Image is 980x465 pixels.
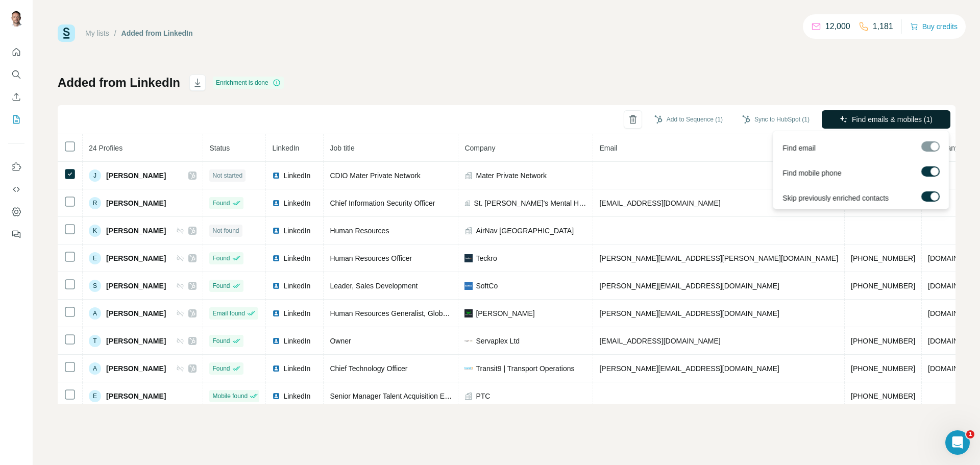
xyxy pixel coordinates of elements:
[89,225,101,237] div: K
[283,391,310,401] span: LinkedIn
[283,170,310,181] span: LinkedIn
[85,29,109,37] a: My lists
[283,308,310,319] span: LinkedIn
[272,337,280,345] img: LinkedIn logo
[106,281,166,291] span: [PERSON_NAME]
[599,254,838,262] span: [PERSON_NAME][EMAIL_ADDRESS][PERSON_NAME][DOMAIN_NAME]
[89,197,101,209] div: R
[114,28,116,38] li: /
[89,335,101,347] div: T
[272,254,280,262] img: LinkedIn logo
[212,391,248,401] span: Mobile found
[8,203,24,221] button: Dashboard
[647,112,730,127] button: Add to Sequence (1)
[212,171,242,180] span: Not started
[212,254,230,263] span: Found
[89,252,101,264] div: E
[851,337,915,345] span: [PHONE_NUMBER]
[476,226,574,236] span: AirNav [GEOGRAPHIC_DATA]
[89,362,101,375] div: A
[89,280,101,292] div: S
[8,65,24,84] button: Search
[283,226,310,236] span: LinkedIn
[476,363,574,374] span: Transit9 | Transport Operations
[599,282,779,290] span: [PERSON_NAME][EMAIL_ADDRESS][DOMAIN_NAME]
[330,364,407,373] span: Chief Technology Officer
[851,254,915,262] span: [PHONE_NUMBER]
[212,226,239,235] span: Not found
[283,336,310,346] span: LinkedIn
[330,282,418,290] span: Leader, Sales Development
[106,363,166,374] span: [PERSON_NAME]
[476,281,498,291] span: SoftCo
[599,144,617,152] span: Email
[106,308,166,319] span: [PERSON_NAME]
[476,253,497,263] span: Teckro
[735,112,817,127] button: Sync to HubSpot (1)
[106,170,166,181] span: [PERSON_NAME]
[272,282,280,290] img: LinkedIn logo
[822,110,950,129] button: Find emails & mobiles (1)
[330,199,435,207] span: Chief Information Security Officer
[106,336,166,346] span: [PERSON_NAME]
[330,254,412,262] span: Human Resources Officer
[464,144,495,152] span: Company
[476,308,534,319] span: [PERSON_NAME]
[272,172,280,180] img: LinkedIn logo
[272,364,280,373] img: LinkedIn logo
[8,158,24,176] button: Use Surfe on LinkedIn
[464,309,473,317] img: company-logo
[330,337,351,345] span: Owner
[476,170,546,181] span: Mater Private Network
[106,391,166,401] span: [PERSON_NAME]
[212,336,230,346] span: Found
[851,364,915,373] span: [PHONE_NUMBER]
[89,307,101,320] div: A
[212,199,230,208] span: Found
[58,75,180,91] h1: Added from LinkedIn
[8,110,24,129] button: My lists
[851,392,915,400] span: [PHONE_NUMBER]
[330,392,460,400] span: Senior Manager Talent Acquisition EMEA
[283,198,310,208] span: LinkedIn
[212,281,230,290] span: Found
[89,144,122,152] span: 24 Profiles
[209,144,230,152] span: Status
[212,364,230,373] span: Found
[272,392,280,400] img: LinkedIn logo
[272,309,280,317] img: LinkedIn logo
[599,309,779,317] span: [PERSON_NAME][EMAIL_ADDRESS][DOMAIN_NAME]
[58,25,75,42] img: Surfe Logo
[910,19,958,34] button: Buy credits
[272,227,280,235] img: LinkedIn logo
[945,430,970,455] iframe: Intercom live chat
[8,43,24,61] button: Quick start
[599,364,779,373] span: [PERSON_NAME][EMAIL_ADDRESS][DOMAIN_NAME]
[89,390,101,402] div: E
[599,199,720,207] span: [EMAIL_ADDRESS][DOMAIN_NAME]
[8,10,24,27] img: Avatar
[121,28,193,38] div: Added from LinkedIn
[283,281,310,291] span: LinkedIn
[283,253,310,263] span: LinkedIn
[272,144,299,152] span: LinkedIn
[966,430,974,438] span: 1
[852,114,933,125] span: Find emails & mobiles (1)
[782,193,889,203] span: Skip previously enriched contacts
[476,391,490,401] span: PTC
[106,226,166,236] span: [PERSON_NAME]
[464,364,473,373] img: company-logo
[782,143,816,153] span: Find email
[330,309,536,317] span: Human Resources Generalist, Global Sourcing-Talent Acquisition
[476,336,520,346] span: Servaplex Ltd
[782,168,841,178] span: Find mobile phone
[873,20,893,33] p: 1,181
[464,254,473,262] img: company-logo
[8,88,24,106] button: Enrich CSV
[272,199,280,207] img: LinkedIn logo
[464,337,473,345] img: company-logo
[213,77,284,89] div: Enrichment is done
[851,282,915,290] span: [PHONE_NUMBER]
[474,198,587,208] span: St. [PERSON_NAME]'s Mental Health Services
[8,180,24,199] button: Use Surfe API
